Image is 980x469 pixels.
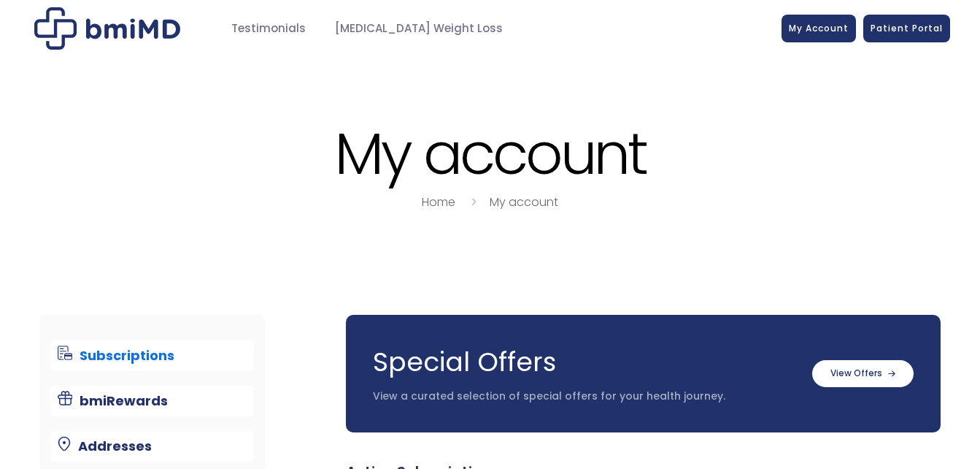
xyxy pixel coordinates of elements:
span: [MEDICAL_DATA] Weight Loss [335,20,503,37]
a: My Account [782,15,856,42]
a: bmiRewards [50,386,254,416]
a: My account [490,194,558,210]
span: Testimonials [231,20,306,37]
a: Addresses [50,431,254,462]
span: My Account [789,22,849,34]
a: [MEDICAL_DATA] Weight Loss [320,15,517,43]
span: Patient Portal [871,22,943,34]
a: Patient Portal [863,15,950,42]
h3: Special Offers [373,344,798,381]
img: My account [34,7,180,50]
p: View a curated selection of special offers for your health journey. [373,389,798,404]
a: Testimonials [217,15,320,43]
i: breadcrumbs separator [466,194,482,210]
a: Home [422,194,455,210]
a: Subscriptions [50,340,254,371]
h1: My account [31,123,950,185]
